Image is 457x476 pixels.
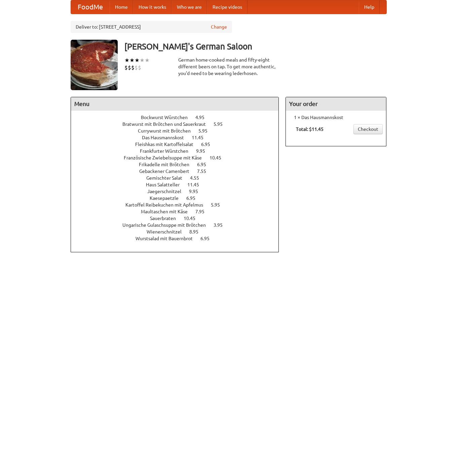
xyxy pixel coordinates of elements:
span: Bratwurst mit Brötchen und Sauerkraut [122,121,213,127]
li: $ [131,64,135,71]
span: Gemischter Salat [146,175,189,181]
a: Französische Zwiebelsuppe mit Käse 10.45 [124,155,234,160]
a: Wienerschnitzel 8.95 [147,229,211,234]
li: $ [128,64,131,71]
span: Frikadelle mit Brötchen [139,162,196,167]
a: Bratwurst mit Brötchen und Sauerkraut 5.95 [122,121,235,127]
span: 11.45 [192,135,210,140]
span: 6.95 [197,162,213,167]
a: Frankfurter Würstchen 9.95 [140,148,218,154]
li: ★ [135,57,140,64]
a: Who we are [172,0,207,14]
a: Kaesepaetzle 6.95 [150,195,208,201]
li: $ [138,64,141,71]
div: Deliver to: [STREET_ADDRESS] [71,21,232,33]
li: ★ [129,57,135,64]
span: 5.95 [214,121,229,127]
a: Currywurst mit Brötchen 5.95 [138,128,220,134]
a: Home [110,0,133,14]
b: Total: $11.45 [296,126,323,132]
a: Bockwurst Würstchen 4.95 [141,115,217,120]
a: Maultaschen mit Käse 7.95 [141,209,217,214]
span: Kartoffel Reibekuchen mit Apfelmus [125,202,210,208]
span: 10.45 [184,216,202,221]
span: 5.95 [211,202,227,208]
span: Jaegerschnitzel [147,189,188,194]
img: angular.jpg [71,40,118,90]
a: Jaegerschnitzel 9.95 [147,189,211,194]
li: ★ [140,57,145,64]
a: Fleishkas mit Kartoffelsalat 6.95 [135,142,223,147]
li: $ [124,64,128,71]
a: Haus Salatteller 11.45 [146,182,212,187]
a: Help [359,0,380,14]
span: Französische Zwiebelsuppe mit Käse [124,155,208,160]
a: Frikadelle mit Brötchen 6.95 [139,162,219,167]
span: 9.95 [189,189,205,194]
li: 1 × Das Hausmannskost [289,114,383,121]
span: Wurstsalad mit Bauernbrot [136,236,199,241]
div: German home-cooked meals and fifty-eight different beers on tap. To get more authentic, you'd nee... [178,57,279,77]
a: How it works [133,0,172,14]
a: Gemischter Salat 4.55 [146,175,212,181]
a: Ungarische Gulaschsuppe mit Brötchen 3.95 [122,222,235,228]
span: 4.95 [195,115,211,120]
span: Haus Salatteller [146,182,186,187]
span: 6.95 [201,142,217,147]
span: Maultaschen mit Käse [141,209,194,214]
span: 8.95 [189,229,205,234]
span: 11.45 [187,182,206,187]
h3: [PERSON_NAME]'s German Saloon [124,40,387,53]
span: Kaesepaetzle [150,195,185,201]
a: Kartoffel Reibekuchen mit Apfelmus 5.95 [125,202,232,208]
span: Gebackener Camenbert [139,169,196,174]
span: 6.95 [186,195,202,201]
span: Das Hausmannskost [142,135,191,140]
a: FoodMe [71,0,110,14]
span: 10.45 [210,155,228,160]
a: Gebackener Camenbert 7.55 [139,169,219,174]
a: Recipe videos [207,0,247,14]
li: $ [135,64,138,71]
span: Frankfurter Würstchen [140,148,195,154]
span: 7.55 [197,169,213,174]
span: Ungarische Gulaschsuppe mit Brötchen [122,222,213,228]
a: Sauerbraten 10.45 [150,216,208,221]
span: Fleishkas mit Kartoffelsalat [135,142,200,147]
span: 9.95 [196,148,212,154]
h4: Your order [286,97,386,111]
span: Wienerschnitzel [147,229,188,234]
span: 7.95 [195,209,211,214]
a: Das Hausmannskost 11.45 [142,135,216,140]
a: Checkout [353,124,383,134]
li: ★ [124,57,129,64]
li: ★ [145,57,150,64]
a: Change [211,24,227,30]
span: 5.95 [198,128,214,134]
span: 4.55 [190,175,206,181]
span: 3.95 [214,222,229,228]
h4: Menu [71,97,279,111]
span: Bockwurst Würstchen [141,115,194,120]
span: Currywurst mit Brötchen [138,128,197,134]
span: 6.95 [200,236,216,241]
span: Sauerbraten [150,216,183,221]
a: Wurstsalad mit Bauernbrot 6.95 [136,236,222,241]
